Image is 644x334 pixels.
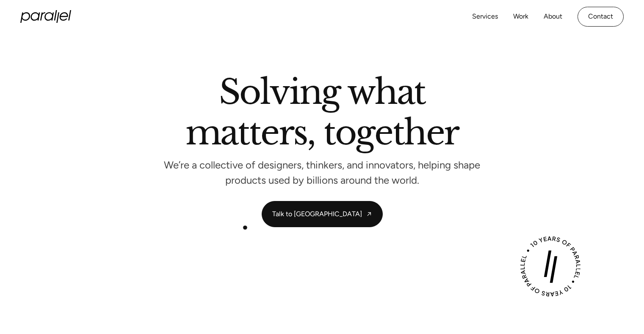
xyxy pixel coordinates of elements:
a: Services [472,11,498,23]
a: About [544,11,562,23]
a: Work [513,11,528,23]
a: Contact [578,7,624,27]
a: home [20,10,71,23]
p: We’re a collective of designers, thinkers, and innovators, helping shape products used by billion... [163,162,481,184]
h2: Solving what matters, together [185,76,459,153]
